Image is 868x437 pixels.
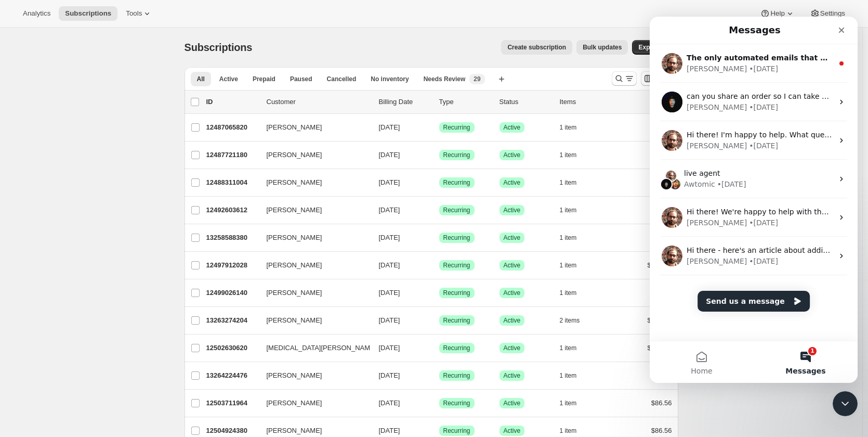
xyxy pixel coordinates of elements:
span: [MEDICAL_DATA][PERSON_NAME] [267,343,377,353]
div: • [DATE] [99,124,128,135]
div: Type [439,97,491,107]
span: Needs Review [424,75,466,83]
span: Recurring [443,344,470,352]
button: 1 item [560,286,588,300]
button: Tools [120,6,159,21]
span: Active [504,399,521,407]
span: Recurring [443,234,470,242]
span: [DATE] [379,206,400,214]
span: Settings [820,9,845,18]
button: Analytics [17,6,57,21]
button: Settings [804,6,851,21]
span: [PERSON_NAME] [267,177,322,188]
span: 1 item [560,261,577,269]
span: Tools [126,9,142,18]
button: 1 item [560,258,588,273]
button: [PERSON_NAME] [260,202,364,219]
span: Recurring [443,123,470,132]
span: Recurring [443,399,470,407]
iframe: Intercom live chat [833,391,858,416]
span: $86.56 [651,399,672,407]
span: Subscriptions [185,42,253,53]
span: [DATE] [379,261,400,269]
span: live agent [34,152,71,161]
span: Active [504,427,521,435]
span: 1 item [560,151,577,159]
div: [PERSON_NAME] [37,239,97,250]
p: 12497912028 [206,260,258,271]
div: 12492603612[PERSON_NAME][DATE]SuccessRecurringSuccessActive1 item$64.46 [206,203,672,217]
span: can you share an order so I can take a look? this is a bit out of my area of expertise, but happy... [37,75,435,84]
span: Subscriptions [65,9,111,18]
span: $140.92 [648,344,672,352]
div: IDCustomerBilling DateTypeStatusItemsTotal [206,97,672,107]
img: Facundo avatar [19,161,32,174]
span: Active [504,261,521,269]
div: • [DATE] [99,47,128,58]
span: [DATE] [379,316,400,324]
div: [PERSON_NAME] [37,124,97,135]
img: Profile image for Adrian [12,75,33,96]
img: Profile image for Brian [12,229,33,250]
span: 1 item [560,206,577,214]
span: Active [504,371,521,380]
span: $168.12 [648,261,672,269]
button: [PERSON_NAME] [260,367,364,384]
button: Help [754,6,801,21]
span: [PERSON_NAME] [267,233,322,243]
span: Messages [136,351,176,358]
button: 1 item [560,120,588,135]
span: Active [504,178,521,187]
p: Customer [267,97,371,107]
span: [DATE] [379,371,400,379]
span: [PERSON_NAME] [267,260,322,271]
div: 12503711964[PERSON_NAME][DATE]SuccessRecurringSuccessActive1 item$86.56 [206,396,672,410]
span: $121.92 [648,316,672,324]
p: 12503711964 [206,398,258,408]
button: [PERSON_NAME] [260,229,364,246]
button: [PERSON_NAME] [260,285,364,301]
span: Home [41,351,62,358]
button: [PERSON_NAME] [260,174,364,191]
span: [DATE] [379,178,400,186]
button: 1 item [560,396,588,410]
span: Active [504,206,521,214]
img: Adrian avatar [10,161,23,174]
div: 12488311004[PERSON_NAME][DATE]SuccessRecurringSuccessActive1 item$86.56 [206,175,672,190]
div: 13263274204[PERSON_NAME][DATE]SuccessRecurringSuccessActive2 items$121.92 [206,313,672,328]
img: Profile image for Brian [12,113,33,134]
span: Create subscription [507,43,566,52]
span: Help [770,9,784,18]
div: [PERSON_NAME] [37,47,97,58]
span: Active [219,75,238,83]
span: 1 item [560,123,577,132]
p: 12504924380 [206,426,258,436]
span: Hi there - here's an article about adding custom styles to Awtomic elements: [URL][DOMAIN_NAME] [37,229,400,238]
button: 1 item [560,341,588,355]
p: 13258588380 [206,233,258,243]
span: Recurring [443,316,470,325]
span: Bulk updates [583,43,622,52]
span: Recurring [443,427,470,435]
span: 1 item [560,178,577,187]
p: ID [206,97,258,107]
button: [PERSON_NAME] [260,312,364,329]
p: 12492603612 [206,205,258,215]
span: [DATE] [379,399,400,407]
span: [PERSON_NAME] [267,205,322,215]
span: Recurring [443,289,470,297]
span: [PERSON_NAME] [267,426,322,436]
span: No inventory [371,75,409,83]
div: 13258588380[PERSON_NAME][DATE]SuccessRecurringSuccessActive1 item$60.06 [206,230,672,245]
button: Subscriptions [59,6,117,21]
div: • [DATE] [99,201,128,212]
img: Profile image for Brian [12,190,33,211]
button: [PERSON_NAME] [260,119,364,136]
button: Messages [104,325,208,366]
span: Prepaid [253,75,275,83]
p: 12487065820 [206,122,258,133]
span: 2 items [560,316,580,325]
button: [PERSON_NAME] [260,395,364,412]
span: [PERSON_NAME] [267,122,322,133]
p: 13263274204 [206,315,258,326]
